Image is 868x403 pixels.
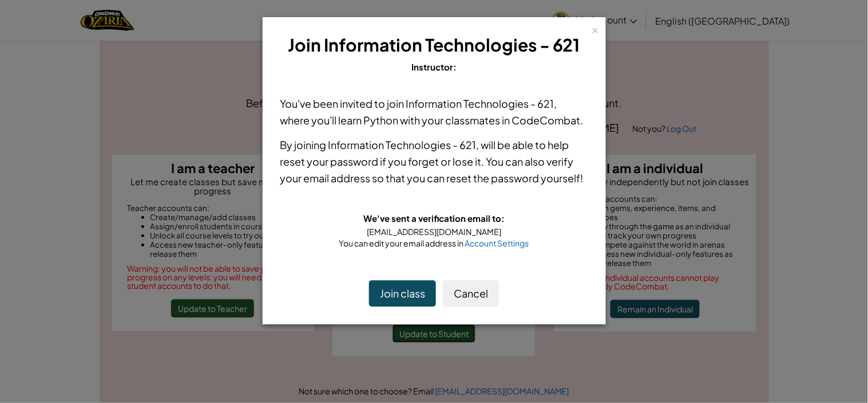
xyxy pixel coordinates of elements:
[280,138,328,151] span: By joining
[406,97,554,110] span: Information Technologies - 621
[369,280,436,307] button: Join class
[592,22,600,34] div: ×
[364,114,399,127] span: Python
[280,138,584,185] span: will be able to help reset your password if you forget or lose it. You can also verify your email...
[443,280,499,307] button: Cancel
[363,213,505,224] span: We've sent a verification email to:
[339,238,465,248] span: You can edit your email address in
[288,34,321,56] span: Join
[465,238,529,248] a: Account Settings
[411,61,457,72] span: Instructor:
[324,34,580,56] span: Information Technologies - 621
[399,114,584,127] span: with your classmates in CodeCombat.
[328,138,477,151] span: Information Technologies - 621
[280,97,406,110] span: You've been invited to join
[280,226,588,237] div: [EMAIL_ADDRESS][DOMAIN_NAME]
[477,138,481,151] span: ,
